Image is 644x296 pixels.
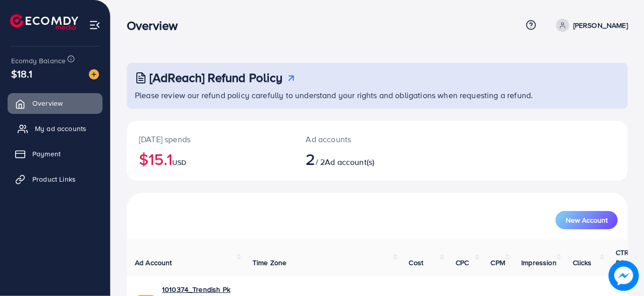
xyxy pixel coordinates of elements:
[409,258,424,268] span: Cost
[556,211,618,229] button: New Account
[139,149,282,168] h2: $15.1
[127,18,186,33] h3: Overview
[306,147,316,171] span: 2
[8,169,103,189] a: Product Links
[573,19,628,31] p: [PERSON_NAME]
[32,149,61,159] span: Payment
[172,157,186,167] span: USD
[135,258,172,268] span: Ad Account
[521,258,557,268] span: Impression
[325,156,374,167] span: Ad account(s)
[150,70,283,85] h3: [AdReach] Refund Policy
[89,19,101,31] img: menu
[306,133,407,145] p: Ad accounts
[306,149,407,168] h2: / 2
[139,133,282,145] p: [DATE] spends
[89,69,99,79] img: image
[456,258,469,268] span: CPC
[609,261,639,291] img: image
[573,258,592,268] span: Clicks
[32,174,76,184] span: Product Links
[135,89,622,101] p: Please review our refund policy carefully to understand your rights and obligations when requesti...
[8,93,103,113] a: Overview
[10,14,78,30] img: logo
[253,258,286,268] span: Time Zone
[8,144,103,164] a: Payment
[566,217,608,224] span: New Account
[8,118,103,139] a: My ad accounts
[35,123,86,134] span: My ad accounts
[11,66,32,81] span: $18.1
[616,247,629,268] span: CTR (%)
[491,258,505,268] span: CPM
[552,19,628,32] a: [PERSON_NAME]
[11,56,66,66] span: Ecomdy Balance
[32,98,63,108] span: Overview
